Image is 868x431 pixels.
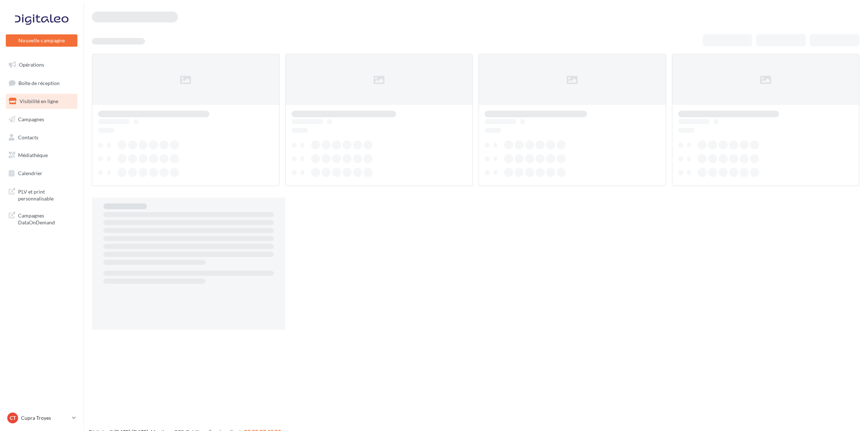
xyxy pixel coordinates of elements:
[18,152,48,158] span: Médiathèque
[4,112,79,127] a: Campagnes
[4,57,79,72] a: Opérations
[18,187,75,202] span: PLV et print personnalisable
[19,62,44,68] span: Opérations
[4,130,79,145] a: Contacts
[20,98,58,104] span: Visibilité en ligne
[18,116,44,122] span: Campagnes
[4,94,79,109] a: Visibilité en ligne
[18,211,75,226] span: Campagnes DataOnDemand
[6,411,77,425] a: CT Cupra Troyes
[6,34,77,47] button: Nouvelle campagne
[4,184,79,205] a: PLV et print personnalisable
[18,170,42,176] span: Calendrier
[18,80,60,86] span: Boîte de réception
[4,148,79,163] a: Médiathèque
[18,134,38,140] span: Contacts
[4,208,79,229] a: Campagnes DataOnDemand
[21,414,69,422] p: Cupra Troyes
[4,75,79,91] a: Boîte de réception
[4,166,79,181] a: Calendrier
[10,414,16,422] span: CT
